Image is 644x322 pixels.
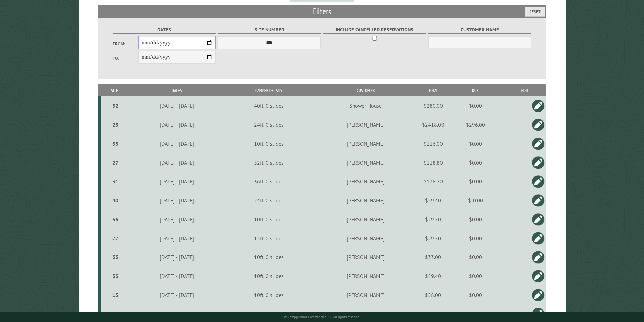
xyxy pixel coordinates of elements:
[226,248,311,267] td: 10ft, 0 slides
[104,235,127,242] div: 77
[104,102,127,109] div: 52
[420,84,447,96] th: Total
[104,121,127,128] div: 23
[226,115,311,134] td: 24ft, 0 slides
[226,229,311,248] td: 15ft, 0 slides
[284,315,360,319] small: © Campground Commander LLC. All rights reserved.
[104,178,127,185] div: 31
[420,172,447,191] td: $178.20
[447,229,504,248] td: $0.00
[311,153,420,172] td: [PERSON_NAME]
[218,26,321,34] label: Site Number
[311,267,420,286] td: [PERSON_NAME]
[129,216,225,223] div: [DATE] - [DATE]
[420,210,447,229] td: $29.70
[311,191,420,210] td: [PERSON_NAME]
[420,115,447,134] td: $2418.00
[311,84,420,96] th: Customer
[447,191,504,210] td: $-0.00
[311,134,420,153] td: [PERSON_NAME]
[129,254,225,261] div: [DATE] - [DATE]
[447,96,504,115] td: $0.00
[104,273,127,279] div: 33
[129,121,225,128] div: [DATE] - [DATE]
[113,55,138,61] label: To:
[447,134,504,153] td: $0.00
[226,172,311,191] td: 36ft, 0 slides
[447,286,504,304] td: $0.00
[226,134,311,153] td: 10ft, 0 slides
[226,267,311,286] td: 10ft, 0 slides
[447,172,504,191] td: $0.00
[226,191,311,210] td: 24ft, 0 slides
[420,229,447,248] td: $29.70
[311,286,420,304] td: [PERSON_NAME]
[104,216,127,223] div: 56
[104,254,127,261] div: 55
[113,26,216,34] label: Dates
[104,140,127,147] div: 53
[420,191,447,210] td: $59.40
[101,84,128,96] th: Site
[226,286,311,304] td: 10ft, 0 slides
[104,159,127,166] div: 27
[129,178,225,185] div: [DATE] - [DATE]
[447,210,504,229] td: $0.00
[311,210,420,229] td: [PERSON_NAME]
[129,292,225,298] div: [DATE] - [DATE]
[420,134,447,153] td: $116.00
[311,229,420,248] td: [PERSON_NAME]
[104,197,127,204] div: 40
[226,84,311,96] th: Camper Details
[447,153,504,172] td: $0.00
[129,197,225,204] div: [DATE] - [DATE]
[129,273,225,279] div: [DATE] - [DATE]
[113,41,138,47] label: From:
[447,115,504,134] td: $296.00
[323,26,426,34] label: Include Cancelled Reservations
[129,311,225,317] div: [DATE] - [DATE]
[129,102,225,109] div: [DATE] - [DATE]
[226,210,311,229] td: 10ft, 0 slides
[128,84,226,96] th: Dates
[98,5,546,18] h2: Filters
[420,96,447,115] td: $280.00
[420,286,447,304] td: $58.00
[420,153,447,172] td: $118.80
[129,159,225,166] div: [DATE] - [DATE]
[447,84,504,96] th: Due
[129,140,225,147] div: [DATE] - [DATE]
[129,235,225,242] div: [DATE] - [DATE]
[226,96,311,115] td: 40ft, 0 slides
[428,26,531,34] label: Customer Name
[420,267,447,286] td: $59.40
[311,248,420,267] td: [PERSON_NAME]
[226,153,311,172] td: 32ft, 0 slides
[311,115,420,134] td: [PERSON_NAME]
[420,248,447,267] td: $33.00
[104,311,127,317] div: 46
[311,96,420,115] td: Shower House
[447,248,504,267] td: $0.00
[104,292,127,298] div: 15
[311,172,420,191] td: [PERSON_NAME]
[525,7,545,17] button: Reset
[447,267,504,286] td: $0.00
[504,84,546,96] th: Edit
